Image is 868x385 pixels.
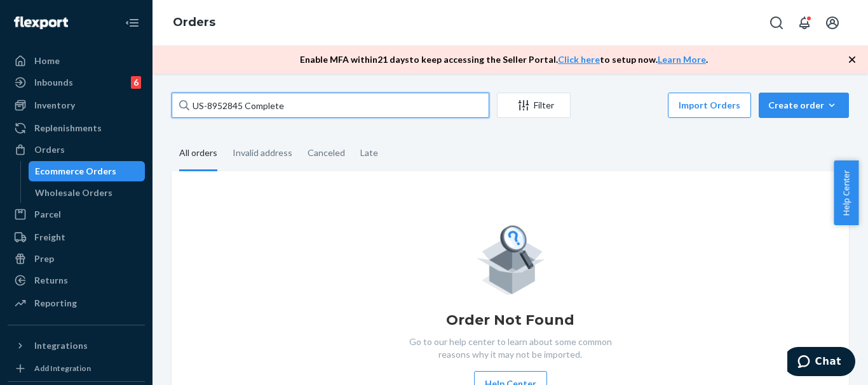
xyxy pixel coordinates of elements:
[34,76,73,89] div: Inbounds
[8,270,145,290] a: Returns
[558,54,600,65] a: Click here
[34,99,75,112] div: Inventory
[34,363,91,374] div: Add Integration
[834,160,858,225] button: Help Center
[787,347,855,379] iframe: Opens a widget where you can chat to one of our agents
[8,95,145,115] a: Inventory
[360,136,378,169] div: Late
[8,204,145,225] a: Parcel
[233,136,292,169] div: Invalid address
[764,10,789,36] button: Open Search Box
[35,186,112,199] div: Wholesale Orders
[792,10,817,36] button: Open notifications
[29,183,146,203] a: Wholesale Orders
[34,231,65,244] div: Freight
[34,339,88,352] div: Integrations
[179,136,217,171] div: All orders
[173,15,215,29] a: Orders
[8,361,145,376] a: Add Integration
[497,93,571,118] button: Filter
[820,10,845,36] button: Open account menu
[446,310,574,330] h1: Order Not Found
[8,293,145,313] a: Reporting
[119,10,145,36] button: Close Navigation
[163,4,226,41] ol: breadcrumbs
[8,72,145,93] a: Inbounds6
[8,336,145,356] button: Integrations
[34,122,102,134] div: Replenishments
[172,93,489,118] input: Search orders
[300,53,708,66] p: Enable MFA within 21 days to keep accessing the Seller Portal. to setup now. .
[498,99,570,112] div: Filter
[399,336,621,361] p: Go to our help center to learn about some common reasons why it may not be imported.
[308,136,345,169] div: Canceled
[29,161,146,181] a: Ecommerce Orders
[131,76,141,89] div: 6
[34,274,68,287] div: Returns
[34,143,65,156] div: Orders
[668,93,751,118] button: Import Orders
[34,55,60,67] div: Home
[14,16,68,29] img: Flexport logo
[34,208,61,221] div: Parcel
[476,222,545,295] img: Empty list
[34,252,54,265] div: Prep
[8,51,145,71] a: Home
[8,227,145,247] a: Freight
[8,140,145,160] a: Orders
[759,93,849,118] button: Create order
[8,118,145,138] a: Replenishments
[658,54,706,65] a: Learn More
[768,99,839,112] div: Create order
[34,297,77,310] div: Reporting
[8,249,145,269] a: Prep
[35,165,116,178] div: Ecommerce Orders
